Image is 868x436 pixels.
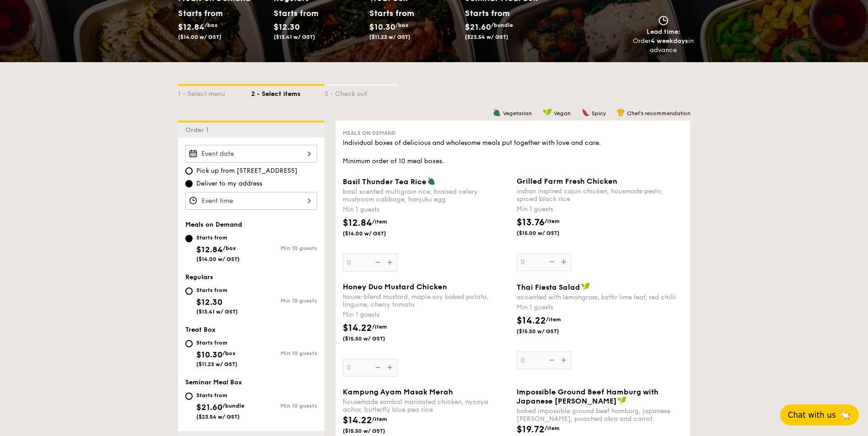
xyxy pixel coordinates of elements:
[343,230,405,237] span: ($14.00 w/ GST)
[343,188,509,203] div: basil scented multigrain rice, braised celery mushroom cabbage, hanjuku egg
[546,316,561,323] span: /item
[517,328,579,335] span: ($15.50 w/ GST)
[185,287,193,295] input: Starts from$12.30($13.41 w/ GST)Min 10 guests
[222,403,244,409] span: /bundle
[517,315,546,326] span: $14.22
[491,22,513,28] span: /bundle
[251,86,324,99] div: 2 - Select items
[185,393,193,400] input: Starts from$21.60/bundle($23.54 w/ GST)Min 10 guests
[517,217,545,228] span: $13.76
[369,22,395,32] span: $10.30
[185,340,193,347] input: Starts from$10.30/box($11.23 w/ GST)Min 10 guests
[627,110,690,117] span: Chef's recommendation
[196,308,238,315] span: ($13.41 w/ GST)
[185,167,193,175] input: Pick up from [STREET_ADDRESS]
[517,283,580,292] span: Thai Fiesta Salad
[554,110,571,117] span: Vegan
[185,126,212,134] span: Order 1
[493,108,501,117] img: icon-vegetarian.fe4039eb.svg
[343,415,372,426] span: $14.22
[251,403,317,409] div: Min 10 guests
[465,22,491,32] span: $21.60
[185,192,317,210] input: Event time
[582,108,590,117] img: icon-spicy.37a8142b.svg
[185,180,193,187] input: Deliver to my address
[223,245,236,251] span: /box
[427,177,436,185] img: icon-vegetarian.fe4039eb.svg
[788,410,836,420] span: Chat with us
[274,34,315,40] span: ($13.41 w/ GST)
[185,145,317,163] input: Event date
[647,28,680,36] span: Lead time:
[369,34,410,40] span: ($11.23 w/ GST)
[178,34,221,40] span: ($14.00 w/ GST)
[196,392,244,399] div: Starts from
[517,407,683,423] div: baked impossible ground beef hamburg, japanese [PERSON_NAME], poached okra and carrot
[324,86,398,99] div: 3 - Check out
[274,22,300,32] span: $12.30
[343,205,509,214] div: Min 1 guests
[343,138,683,166] div: Individual boxes of delicious and wholesome meals put together with love and care. Minimum order ...
[780,404,859,425] button: Chat with us🦙
[222,350,236,356] span: /box
[840,409,851,420] span: 🦙
[503,110,532,117] span: Vegetarian
[185,326,216,334] span: Treat Box
[465,34,508,40] span: ($23.54 w/ GST)
[251,298,317,304] div: Min 10 guests
[517,187,683,203] div: indian inspired cajun chicken, housmade pesto, spiced black rice
[185,221,242,229] span: Meals on Demand
[369,6,410,20] div: Starts from
[517,388,658,405] span: Impossible Ground Beef Hamburg with Japanese [PERSON_NAME]
[633,37,694,55] div: Order in advance
[185,235,193,242] input: Starts from$12.84/box($14.00 w/ GST)Min 10 guests
[196,287,238,294] div: Starts from
[465,6,509,20] div: Starts from
[196,297,222,307] span: $12.30
[196,414,240,420] span: ($23.54 w/ GST)
[395,22,409,28] span: /box
[657,16,670,26] img: icon-clock.2db775ea.svg
[343,427,405,435] span: ($15.50 w/ GST)
[196,339,237,346] div: Starts from
[372,416,387,422] span: /item
[517,303,683,312] div: Min 1 guests
[178,86,251,99] div: 1 - Select menu
[343,310,509,319] div: Min 1 guests
[372,218,387,225] span: /item
[196,361,237,367] span: ($11.23 w/ GST)
[185,273,213,281] span: Regulars
[618,396,627,404] img: icon-vegan.f8ff3823.svg
[343,130,396,136] span: Meals on Demand
[343,218,372,229] span: $12.84
[185,378,242,386] span: Seminar Meal Box
[372,324,387,330] span: /item
[343,293,509,308] div: house-blend mustard, maple soy baked potato, linguine, cherry tomato
[545,218,560,224] span: /item
[343,335,405,342] span: ($15.50 w/ GST)
[543,108,552,117] img: icon-vegan.f8ff3823.svg
[617,108,625,117] img: icon-chef-hat.a58ddaea.svg
[517,293,683,301] div: accented with lemongrass, kaffir lime leaf, red chilli
[196,166,297,175] span: Pick up from [STREET_ADDRESS]
[196,245,223,255] span: $12.84
[196,402,222,412] span: $21.60
[517,205,683,214] div: Min 1 guests
[581,282,590,291] img: icon-vegan.f8ff3823.svg
[274,6,314,20] div: Starts from
[592,110,606,117] span: Spicy
[196,234,240,241] div: Starts from
[517,229,579,237] span: ($15.00 w/ GST)
[517,424,545,435] span: $19.72
[343,388,453,396] span: Kampung Ayam Masak Merah
[251,350,317,356] div: Min 10 guests
[517,177,617,186] span: Grilled Farm Fresh Chicken
[196,256,240,262] span: ($14.00 w/ GST)
[178,6,219,20] div: Starts from
[343,323,372,334] span: $14.22
[196,179,262,188] span: Deliver to my address
[545,425,560,431] span: /item
[178,22,205,32] span: $12.84
[343,398,509,414] div: housemade sambal marinated chicken, nyonya achar, butterfly blue pea rice
[343,177,426,186] span: Basil Thunder Tea Rice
